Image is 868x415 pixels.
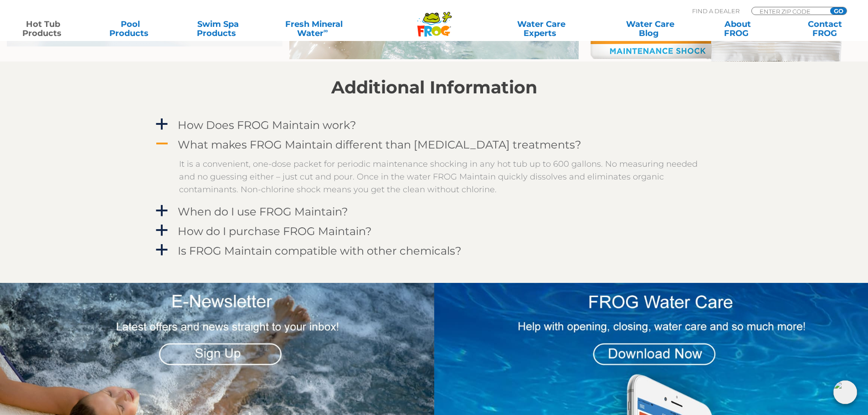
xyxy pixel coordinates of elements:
sup: ∞ [324,27,328,34]
span: a [155,204,169,218]
h4: Is FROG Maintain compatible with other chemicals? [178,245,462,257]
span: a [155,243,169,257]
a: Swim SpaProducts [184,20,252,38]
a: PoolProducts [97,20,164,38]
span: a [155,224,169,237]
a: ContactFROG [791,20,859,38]
h4: How do I purchase FROG Maintain? [178,225,372,237]
a: a How do I purchase FROG Maintain? [154,223,714,240]
h2: Additional Information [154,77,714,97]
a: AboutFROG [704,20,771,38]
a: Water CareBlog [616,20,684,38]
a: A What makes FROG Maintain different than [MEDICAL_DATA] treatments? [154,136,714,153]
a: Water CareExperts [486,20,596,38]
p: Find A Dealer [692,7,740,15]
span: a [155,118,169,131]
h4: When do I use FROG Maintain? [178,205,348,218]
h4: What makes FROG Maintain different than [MEDICAL_DATA] treatments? [178,138,581,151]
p: It is a convenient, one-dose packet for periodic maintenance shocking in any hot tub up to 600 ga... [179,158,703,196]
a: a How Does FROG Maintain work? [154,117,714,133]
a: Hot TubProducts [9,20,77,38]
a: a When do I use FROG Maintain? [154,203,714,220]
img: openIcon [833,380,857,404]
a: Fresh MineralWater∞ [271,20,356,38]
input: Zip Code Form [759,7,820,15]
a: a Is FROG Maintain compatible with other chemicals? [154,242,714,259]
input: GO [830,7,847,15]
span: A [155,137,169,151]
h4: How Does FROG Maintain work? [178,119,356,131]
